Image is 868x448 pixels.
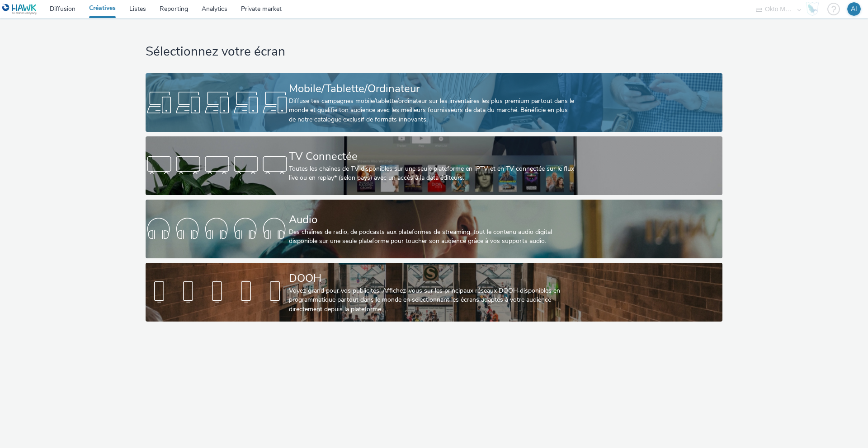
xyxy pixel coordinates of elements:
[146,136,722,195] a: TV ConnectéeToutes les chaines de TV disponibles sur une seule plateforme en IPTV et en TV connec...
[851,2,857,16] div: AI
[146,263,722,322] a: DOOHVoyez grand pour vos publicités! Affichez-vous sur les principaux réseaux DOOH disponibles en...
[2,4,37,15] img: undefined Logo
[289,149,576,164] div: TV Connectée
[806,2,823,16] a: Hawk Academy
[146,73,722,132] a: Mobile/Tablette/OrdinateurDiffuse tes campagnes mobile/tablette/ordinateur sur les inventaires le...
[289,212,576,228] div: Audio
[806,2,819,16] img: Hawk Academy
[289,81,576,97] div: Mobile/Tablette/Ordinateur
[146,43,722,61] h1: Sélectionnez votre écran
[289,286,576,314] div: Voyez grand pour vos publicités! Affichez-vous sur les principaux réseaux DOOH disponibles en pro...
[289,97,576,124] div: Diffuse tes campagnes mobile/tablette/ordinateur sur les inventaires les plus premium partout dan...
[146,200,722,258] a: AudioDes chaînes de radio, de podcasts aux plateformes de streaming: tout le contenu audio digita...
[289,271,576,286] div: DOOH
[289,228,576,246] div: Des chaînes de radio, de podcasts aux plateformes de streaming: tout le contenu audio digital dis...
[289,164,576,183] div: Toutes les chaines de TV disponibles sur une seule plateforme en IPTV et en TV connectée sur le f...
